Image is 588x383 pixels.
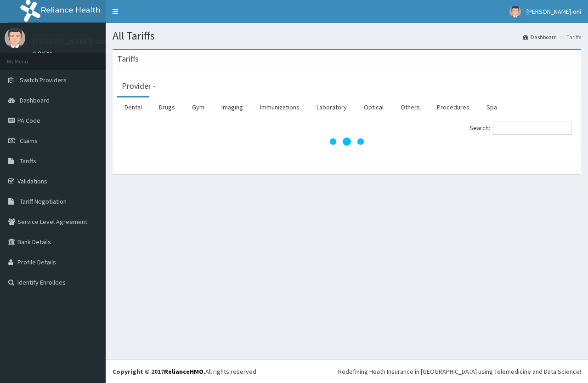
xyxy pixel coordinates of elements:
span: Tariff Negotiation [20,197,67,206]
footer: All rights reserved. [106,360,588,383]
li: Tariffs [558,33,581,41]
a: Imaging [214,97,250,117]
svg: audio-loading [328,123,365,160]
h3: Provider - [122,82,156,90]
a: Dental [117,97,149,117]
a: Spa [479,97,504,117]
a: Laboratory [309,97,354,117]
img: User Image [509,6,521,17]
input: Search: [493,121,572,135]
span: Tariffs [20,157,36,165]
a: Others [393,97,427,117]
span: Switch Providers [20,76,67,84]
a: RelianceHMO [164,367,204,376]
img: User Image [5,28,25,48]
label: Search: [469,121,572,135]
a: Immunizations [253,97,307,117]
a: Optical [356,97,391,117]
p: [PERSON_NAME]-oni [32,37,106,46]
span: Claims [20,137,38,145]
a: Drugs [152,97,182,117]
strong: Copyright © 2017 . [113,367,205,376]
h3: Tariffs [117,55,139,63]
a: Procedures [430,97,477,117]
span: [PERSON_NAME]-oni [526,7,581,16]
a: Online [32,50,54,57]
a: Dashboard [523,33,557,41]
h1: All Tariffs [113,30,581,42]
a: Gym [185,97,212,117]
span: Dashboard [20,96,50,104]
div: Redefining Heath Insurance in [GEOGRAPHIC_DATA] using Telemedicine and Data Science! [338,367,581,376]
